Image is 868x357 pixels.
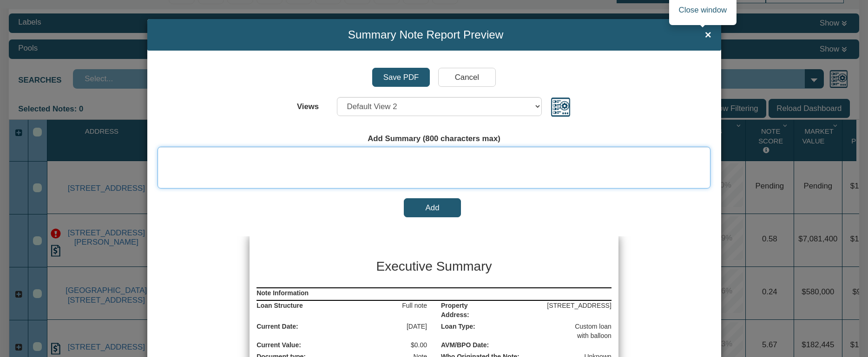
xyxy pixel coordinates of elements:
[250,288,618,298] label: Note Information
[404,198,461,217] button: Add
[373,322,434,331] div: [DATE]
[250,340,373,350] label: Current Value:
[157,29,695,41] span: Summary Note Report Preview
[297,97,329,112] label: Views
[438,68,495,87] input: Cancel
[550,97,571,117] img: views.png
[434,340,557,350] label: AVM/BPO Date:
[434,301,480,319] label: Property Address:
[434,322,557,331] label: Loan Type:
[373,301,434,310] div: Full note
[250,322,373,331] label: Current Date:
[480,301,618,310] div: [STREET_ADDRESS]
[705,29,711,41] span: ×
[557,322,618,340] div: Custom loan with balloon
[318,257,550,276] h3: Executive Summary
[250,301,373,310] label: Loan Structure
[368,133,500,144] label: Add Summary (800 characters max)
[372,68,429,87] input: Save PDF
[373,340,434,350] div: $0.00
